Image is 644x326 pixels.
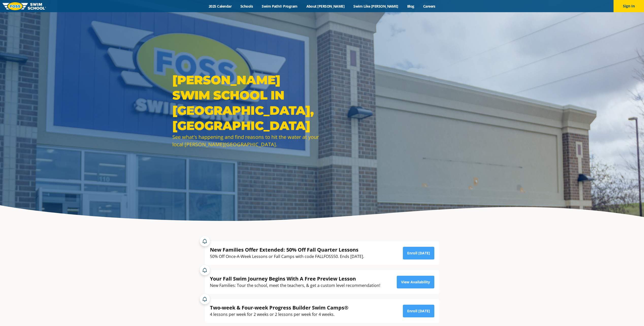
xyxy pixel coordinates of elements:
[419,4,440,9] a: Careers
[210,304,349,311] div: Two-week & Four-week Progress Builder Swim Camps®
[210,275,380,282] div: Your Fall Swim Journey Begins With A Free Preview Lesson
[172,133,320,148] div: See what's happening and find reasons to hit the water at your local [PERSON_NAME][GEOGRAPHIC_DATA].
[3,2,46,10] img: FOSS Swim School Logo
[204,4,236,9] a: 2025 Calendar
[397,276,434,288] a: View Availability
[210,253,364,260] div: 50% Off Once-A-Week Lessons or Fall Camps with code FALLFOSS50. Ends [DATE].
[403,305,434,317] a: Enroll [DATE]
[210,282,380,289] div: New Families: Tour the school, meet the teachers, & get a custom level recommendation!
[210,246,364,253] div: New Families Offer Extended: 50% Off Fall Quarter Lessons
[210,311,349,318] div: 4 lessons per week for 2 weeks or 2 lessons per week for 4 weeks.
[172,72,320,133] h1: [PERSON_NAME] Swim School in [GEOGRAPHIC_DATA], [GEOGRAPHIC_DATA]
[302,4,349,9] a: About [PERSON_NAME]
[257,4,302,9] a: Swim Path® Program
[236,4,257,9] a: Schools
[403,247,434,259] a: Enroll [DATE]
[403,4,419,9] a: Blog
[349,4,403,9] a: Swim Like [PERSON_NAME]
